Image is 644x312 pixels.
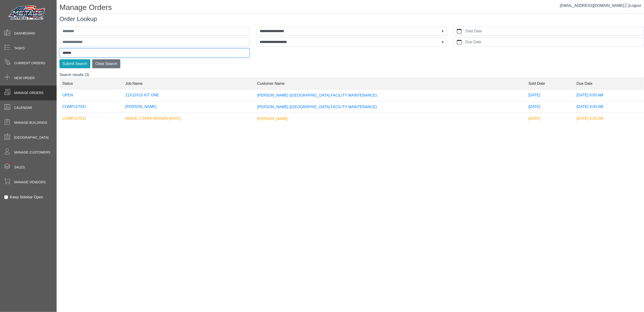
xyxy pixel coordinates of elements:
[122,113,254,124] td: IMAGE 2 DARK BROWN [DATE]
[457,29,462,34] svg: calendar
[14,180,46,185] span: Manage Vendors
[454,38,464,46] button: calendar
[464,38,644,46] label: Due Date
[526,101,574,113] td: [DATE]
[14,150,50,155] span: Manage Customers
[574,78,644,89] td: Due Date
[464,27,644,35] label: Sold Date
[10,194,43,200] label: Keep Sidebar Open
[14,76,35,81] span: New Order
[59,78,122,89] td: Status
[4,156,17,171] span: •
[59,59,90,68] button: Submit Search
[122,101,254,113] td: [PERSON_NAME]
[122,89,254,101] td: 21X22X10 KIT ONE
[59,72,644,128] div: Search results (3)
[574,101,644,113] td: [DATE] 8:00 AM
[560,3,641,9] div: |
[59,89,122,101] td: OPEN
[526,78,574,89] td: Sold Date
[457,40,462,44] svg: calendar
[254,78,526,89] td: Customer Name
[257,93,377,97] span: [PERSON_NAME] ([GEOGRAPHIC_DATA] FACILITY MAINTENANCE)
[526,89,574,101] td: [DATE]
[59,113,122,124] td: COMPLETED
[14,105,32,110] span: Calendar
[122,78,254,89] td: Job Name
[526,113,574,124] td: [DATE]
[14,61,45,66] span: Current Orders
[7,4,47,22] img: Metals Direct Inc Logo
[14,165,25,170] span: Sales
[14,46,25,51] span: Tasks
[59,101,122,113] td: COMPLETED
[92,59,120,68] button: Clear Search
[257,117,288,121] span: [PERSON_NAME]
[14,135,49,140] span: [GEOGRAPHIC_DATA]
[14,31,35,36] span: Dashboard
[454,27,464,35] button: calendar
[630,4,641,8] span: Logout
[59,15,644,23] h3: Order Lookup
[14,90,43,95] span: Manage Orders
[14,120,47,125] span: Manage Buildings
[574,113,644,124] td: [DATE] 8:00 AM
[560,4,629,8] a: [EMAIL_ADDRESS][DOMAIN_NAME]
[59,3,644,13] h1: Manage Orders
[257,105,377,109] span: [PERSON_NAME] ([GEOGRAPHIC_DATA] FACILITY MAINTENANCE)
[574,89,644,101] td: [DATE] 8:00 AM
